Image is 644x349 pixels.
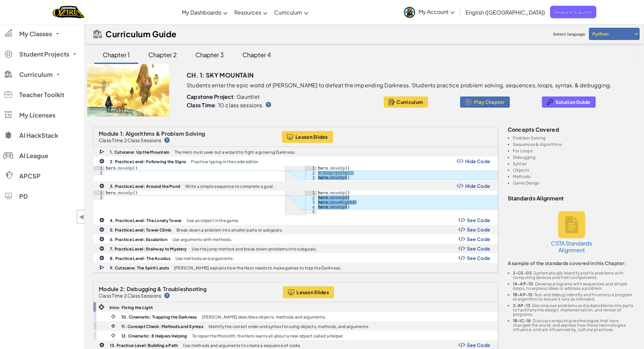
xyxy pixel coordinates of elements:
b: 13. Practice Level: Building a Path [110,343,178,348]
a: Ozaria by CodeCombat logo [53,5,84,19]
span: Hide Code [465,183,491,189]
b: 9. Cutscene: The Spirit Lands [110,265,169,270]
a: English ([GEOGRAPHIC_DATA]) [462,3,548,21]
b: Class Time [187,102,215,109]
span: AI League [19,153,48,159]
b: 2-CS-03 [513,270,532,276]
div: 5 [306,210,317,214]
b: 1B-IC-18 [513,318,531,323]
p: To repair the Monolith, the Hero learns all about a new object called a Helper. [192,334,344,338]
li: For Loops [513,149,636,153]
span: Curriculum [274,9,302,16]
p: Break down a problem into smaller parts or subgoals. [176,228,283,232]
div: 1 [306,191,317,195]
a: 9. Cutscene: The Spirit Lands [PERSON_NAME] explains how the Hero needs to make games to trap the... [93,263,498,272]
img: Show Code Logo [458,218,465,222]
a: 11. Concept Check: Methods and Syntax Identify the correct order and syntax for using objects, me... [93,321,498,331]
span: See Code [467,227,491,232]
h3: Ch. 1: Sky Mountain [187,70,254,80]
span: My Licenses [19,112,55,118]
a: 7. Practice Level: Stairway to Mystery Use the jump method and break down problems into subgoals.... [93,244,498,253]
a: Curriculum [271,3,312,21]
b: 5. Practice Level: Tower Climb [110,227,171,233]
p: [PERSON_NAME] describes objects, methods and arguments. [202,315,326,319]
b: Capstone Project [187,93,234,100]
span: See Code [467,255,491,261]
span: Solution Guide [555,99,591,105]
li: Objects [513,168,636,172]
li: : Discuss computing technologies that have changed the world, and express how those technologies ... [513,319,636,332]
img: IconCutscene.svg [99,264,105,271]
span: Lesson Slides [295,134,328,139]
img: IconHint.svg [164,137,170,143]
p: Practice typing in the code editor. [191,159,259,164]
span: 2: [120,285,126,292]
span: Module [99,285,119,292]
img: IconPracticeLevel.svg [99,217,104,223]
img: IconPracticeLevel.svg [99,255,104,261]
span: Hide Code [465,158,491,164]
img: Home [53,5,84,19]
span: Teacher Toolkit [19,92,64,98]
li: Debugging [513,155,636,159]
div: 2 [93,171,104,175]
img: IconPracticeLevel.svg [99,236,104,242]
span: See Code [467,342,491,348]
span: Curriculum [397,99,423,105]
img: IconIntro.svg [98,304,104,310]
div: 2 [306,171,317,175]
p: Use methods and arguments. [175,256,234,261]
li: : Test and debug (identify and fix errors) a program or algorithm to ensure it runs as intended. [513,292,636,301]
img: Show Code Logo [458,256,465,260]
b: 1B-AP-15 [513,292,532,297]
li: : Decompose problems and subproblems into parts to facilitate the design, implementation, and rev... [513,303,636,317]
b: 2. Practice Level: Following the Signs [110,159,186,164]
h5: CSTA Standards Alignment [550,240,594,254]
div: Chapter 1 [96,47,137,63]
b: 7. Practice Level: Stairway to Mystery [110,246,187,252]
a: 3. Practice Level: Around the Pond Write a simple sequence to complete a goal. Show Code Logo Hid... [93,181,498,215]
span: AI HackStack [19,132,58,138]
b: 11. Concept Check: Methods and Syntax [121,324,204,329]
div: 3 [306,175,317,180]
a: My Account [401,1,458,23]
img: Show Code Logo [458,237,465,241]
div: 1 [93,166,104,171]
p: Use arguments with methods. [172,237,232,242]
h3: Standards Alignment [508,195,636,201]
li: Sequences & Algorithms [513,142,636,147]
a: 5. Practice Level: Tower Climb Break down a problem into smaller parts or subgoals. Show Code Log... [93,225,498,234]
li: Game Design [513,181,636,185]
span: See Code [467,246,491,251]
p: The Hero must seek out a wizard to fight a growing Darkness. [175,150,296,154]
img: IconPracticeLevel.svg [99,246,104,251]
img: IconPracticeLevel.svg [99,342,104,348]
h3: Concepts covered [508,127,636,132]
button: Lesson Slides [282,131,333,143]
a: 6. Practice Level: Escalation Use arguments with methods. Show Code Logo See Code [93,234,498,244]
li: Syntax [513,161,636,166]
span: Algorithms & Problem Solving [125,130,205,137]
img: IconPracticeLevel.svg [99,183,104,189]
a: 4. Practice Level: The Lonely Tower Use an object in the game. Show Code Logo See Code [93,215,498,225]
b: 2-AP-13 [513,303,530,308]
b: 3. Practice Level: Around the Pond [110,184,180,189]
div: Chapter 3 [189,47,231,63]
div: Chapter 2 [142,47,184,63]
b: 4. Practice Level: The Lonely Tower [110,218,182,223]
a: My Dashboards [178,3,231,21]
img: avatar [404,7,415,18]
b: 8. Practice Level: The Acodus [110,256,170,261]
img: Show Code Logo [458,246,465,251]
span: See Code [467,236,491,242]
p: Identify the correct order and syntax for using objects, methods, and arguments. [209,324,369,329]
button: Play Chapter [460,96,509,108]
button: Solution Guide [542,96,596,108]
b: 1. Cutscene: Up the Mountain [110,150,170,155]
img: IconCutscene.svg [99,149,105,155]
li: : Develop programs with sequences and simple loops, to express ideas or address a problem. [513,282,636,290]
span: See Code [467,217,491,223]
a: CSTA Standards Alignment [546,204,597,260]
span: My Dashboards [182,9,221,16]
